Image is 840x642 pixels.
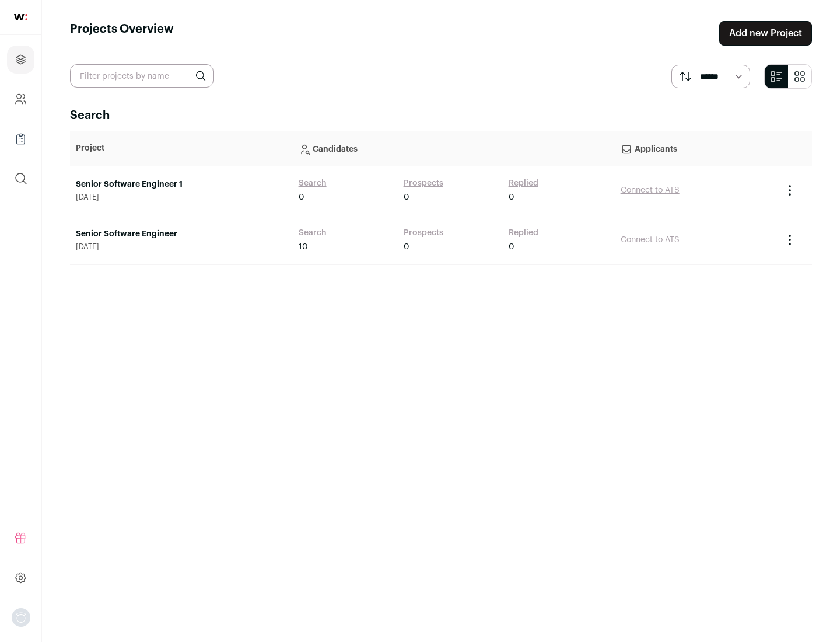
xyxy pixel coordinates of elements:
[299,137,609,160] p: Candidates
[76,242,287,252] span: [DATE]
[621,137,771,160] p: Applicants
[299,177,327,189] a: Search
[299,191,304,203] span: 0
[7,125,34,153] a: Company Lists
[299,241,308,253] span: 10
[14,14,27,20] img: wellfound-shorthand-0d5821cbd27db2630d0214b213865d53afaa358527fdda9d0ea32b1df1b89c2c.svg
[76,193,287,202] span: [DATE]
[12,608,30,627] button: Open dropdown
[621,186,680,194] a: Connect to ATS
[719,21,812,46] a: Add new Project
[76,142,287,154] p: Project
[70,21,174,46] h1: Projects Overview
[404,177,443,189] a: Prospects
[70,107,812,124] h2: Search
[783,183,797,197] button: Project Actions
[621,236,680,244] a: Connect to ATS
[76,179,287,190] a: Senior Software Engineer 1
[404,241,409,253] span: 0
[509,177,538,189] a: Replied
[509,227,538,239] a: Replied
[76,228,287,240] a: Senior Software Engineer
[7,85,34,113] a: Company and ATS Settings
[509,191,514,203] span: 0
[299,227,327,239] a: Search
[783,233,797,247] button: Project Actions
[70,64,213,88] input: Filter projects by name
[12,608,30,627] img: nopic.png
[509,241,514,253] span: 0
[404,191,409,203] span: 0
[404,227,443,239] a: Prospects
[7,46,34,74] a: Projects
